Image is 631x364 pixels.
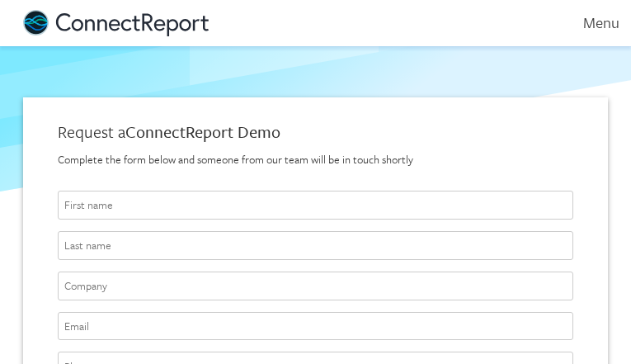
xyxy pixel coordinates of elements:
[58,272,573,300] input: Company
[58,312,573,341] input: Email
[561,13,619,32] div: Menu
[58,231,573,260] input: Last name
[125,120,280,144] span: ConnectReport Demo
[58,191,573,220] input: First name
[58,152,573,168] div: Complete the form below and someone from our team will be in touch shortly
[58,121,573,144] div: Request a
